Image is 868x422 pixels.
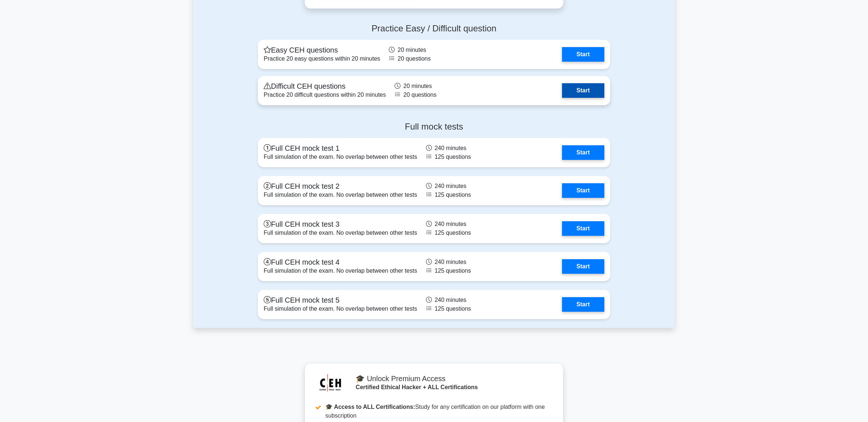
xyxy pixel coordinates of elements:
[562,47,604,62] a: Start
[562,145,604,160] a: Start
[562,183,604,198] a: Start
[562,259,604,274] a: Start
[562,83,604,98] a: Start
[562,221,604,236] a: Start
[258,122,610,132] h4: Full mock tests
[562,297,604,312] a: Start
[258,23,610,34] h4: Practice Easy / Difficult question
